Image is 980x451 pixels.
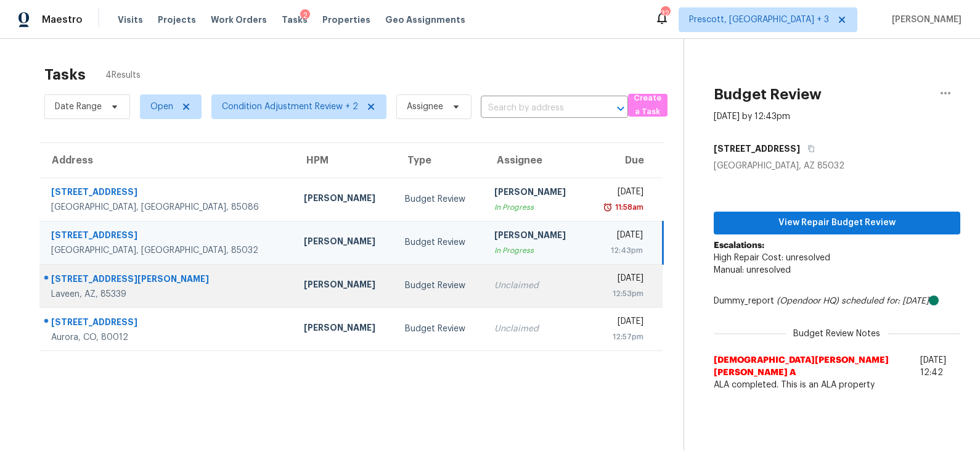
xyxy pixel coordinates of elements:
div: [PERSON_NAME] [304,278,385,294]
div: [STREET_ADDRESS] [51,186,284,201]
span: [DEMOGRAPHIC_DATA][PERSON_NAME] [PERSON_NAME] A [714,354,915,379]
div: [STREET_ADDRESS][PERSON_NAME] [51,273,284,288]
div: Aurora, CO, 80012 [51,331,284,344]
i: scheduled for: [DATE] [841,297,929,305]
div: Dummy_report [714,295,960,307]
th: Address [39,143,294,178]
span: 4 Results [105,69,141,81]
span: Properties [322,14,370,26]
div: [DATE] [595,315,643,331]
th: Assignee [484,143,586,178]
div: [GEOGRAPHIC_DATA], AZ 85032 [714,160,960,172]
span: Geo Assignments [385,14,465,26]
th: Type [395,143,484,178]
span: View Repair Budget Review [724,215,950,231]
div: 12:57pm [595,331,643,343]
div: Laveen, AZ, 85339 [51,288,284,300]
input: Search by address [481,99,594,118]
h2: Budget Review [714,88,822,101]
div: Unclaimed [494,279,576,292]
span: ALA completed. This is an ALA property [714,379,960,391]
span: Prescott, [GEOGRAPHIC_DATA] + 3 [689,14,829,26]
div: Budget Review [405,236,474,249]
b: Escalations: [714,241,764,250]
span: Assignee [407,101,443,113]
button: Copy Address [800,138,817,160]
i: (Opendoor HQ) [777,297,839,305]
span: [PERSON_NAME] [887,14,962,26]
h2: Tasks [44,68,86,81]
button: View Repair Budget Review [714,212,960,234]
div: [DATE] [595,186,643,201]
span: Projects [158,14,196,26]
div: 12:53pm [595,288,643,300]
div: 11:58am [613,201,643,213]
span: Maestro [42,14,83,26]
div: [PERSON_NAME] [304,192,385,207]
span: Manual: unresolved [714,266,791,275]
span: Open [150,101,173,113]
div: [STREET_ADDRESS] [51,316,284,331]
span: [DATE] 12:42 [920,356,946,377]
button: Open [612,100,629,117]
button: Create a Task [628,94,668,117]
div: 12:43pm [595,244,643,257]
div: Budget Review [405,193,474,205]
span: Budget Review Notes [786,328,888,340]
div: [STREET_ADDRESS] [51,229,284,244]
span: Tasks [282,15,308,24]
div: [GEOGRAPHIC_DATA], [GEOGRAPHIC_DATA], 85032 [51,244,284,257]
div: [PERSON_NAME] [494,186,576,201]
div: Unclaimed [494,323,576,335]
span: Create a Task [634,91,661,120]
th: HPM [294,143,395,178]
h5: [STREET_ADDRESS] [714,143,800,155]
div: [DATE] [595,272,643,288]
div: 32 [661,7,669,20]
div: In Progress [494,244,576,257]
div: In Progress [494,201,576,213]
div: [DATE] [595,229,643,244]
img: Overdue Alarm Icon [603,201,613,213]
th: Due [586,143,663,178]
div: Budget Review [405,323,474,335]
span: High Repair Cost: unresolved [714,254,830,262]
div: [PERSON_NAME] [304,321,385,337]
span: Condition Adjustment Review + 2 [222,101,358,113]
div: [PERSON_NAME] [494,229,576,244]
span: Date Range [55,101,102,113]
div: [PERSON_NAME] [304,235,385,250]
div: [DATE] by 12:43pm [714,110,790,123]
span: Work Orders [211,14,267,26]
div: [GEOGRAPHIC_DATA], [GEOGRAPHIC_DATA], 85086 [51,201,284,213]
div: Budget Review [405,279,474,292]
div: 2 [300,9,310,22]
span: Visits [118,14,143,26]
